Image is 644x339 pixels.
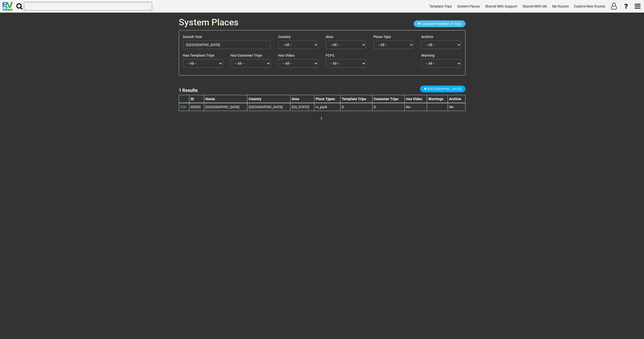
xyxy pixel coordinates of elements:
[429,4,452,8] span: Template Trips
[290,103,314,111] td: [US_STATE]
[427,95,448,103] th: Warnings
[326,53,334,58] label: FCFS
[550,2,571,11] a: My Routes
[457,4,480,8] span: System Places
[373,34,391,39] label: Place Type
[483,2,520,11] a: Shared With Support
[574,4,605,8] span: Explore New Routes
[316,104,339,109] div: rv_park
[278,34,291,39] label: Country
[326,34,333,39] label: Area
[314,95,340,103] th: Place Types
[485,4,517,8] span: Shared With Support
[421,34,433,39] label: Archive
[247,103,290,111] td: [GEOGRAPHIC_DATA]
[552,4,569,8] span: My Routes
[372,103,404,111] td: 0
[179,17,239,28] span: System Places
[427,2,454,11] a: Template Trips
[414,20,465,27] button: Calculate Number of Trips
[340,103,372,111] td: 0
[448,95,465,103] th: Archive
[278,53,294,58] label: Has Video
[180,105,186,109] a: Edit
[204,95,247,103] th: Name
[247,95,290,103] th: Country
[189,95,204,103] th: ID
[205,104,246,109] div: [GEOGRAPHIC_DATA]
[320,117,322,121] span: 1
[427,87,461,91] span: [GEOGRAPHIC_DATA]
[520,2,549,11] a: Shared With Me
[421,53,435,58] label: Warning
[183,34,202,39] label: Search Text
[449,105,454,109] span: No
[290,95,314,103] th: Area
[572,2,608,11] a: Explore New Routes
[340,95,372,103] th: Template Trips
[189,103,204,111] td: 45533
[183,53,214,58] label: Has Template Trips
[523,4,547,8] span: Shared With Me
[406,105,410,109] span: No
[404,95,427,103] th: Has Video
[420,86,465,92] a: [GEOGRAPHIC_DATA]
[230,53,262,58] label: Has Customer Trips
[455,2,482,11] a: System Places
[421,22,461,26] span: Calculate Number of Trips
[372,95,404,103] th: Customer Trips
[179,88,198,93] lable: 1 Results
[3,2,13,11] img: RvPlanetLogo.png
